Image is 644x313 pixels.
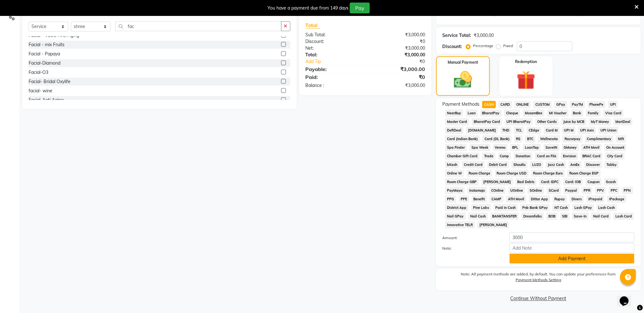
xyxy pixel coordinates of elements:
span: Room Charge [467,170,492,177]
input: Amount [510,232,634,242]
span: [DOMAIN_NAME] [466,127,498,134]
span: Comp [498,153,512,160]
span: PayTM [570,101,585,108]
span: Debit Card [487,161,509,168]
span: PhonePe [588,101,606,108]
label: Manual Payment [448,60,478,65]
span: PayMaya [445,187,465,194]
span: SaveIN [544,144,559,151]
span: UPI BharatPay [505,118,533,125]
span: Pine Labs [471,204,491,211]
span: Bad Debts [516,178,537,186]
span: On Account [604,144,627,151]
span: Instamojo [467,187,487,194]
span: Online W [445,170,464,177]
div: Facial - mix Fruits [29,41,64,48]
span: BOB [546,213,558,220]
div: ₹3,000.00 [365,45,430,52]
div: ₹0 [365,73,430,81]
span: City Card [605,153,625,160]
span: Innovative TELR [445,221,475,229]
span: Nail Cash [468,213,488,220]
span: BTC [525,135,536,143]
span: Pnb Bank GPay [520,204,550,211]
span: PPC [609,187,620,194]
span: Juice by MCB [561,118,586,125]
button: Pay [350,3,370,13]
span: bKash [445,161,459,168]
input: Search or Scan [115,21,281,31]
span: Razorpay [563,135,583,143]
label: Amount: [438,235,505,241]
span: Shoutlo [512,161,528,168]
span: Tabby [605,161,619,168]
span: Room Charge Euro [531,170,565,177]
span: SOnline [528,187,544,194]
button: Add Payment [510,254,634,264]
span: Card: IDFC [539,178,561,186]
span: COnline [490,187,506,194]
span: UPI Union [599,127,619,134]
span: Card (DL Bank) [483,135,512,143]
span: Nail GPay [445,213,466,220]
span: Complimentary [585,135,614,143]
div: You have a payment due from 149 days [268,5,349,11]
div: Service Total: [443,32,471,39]
label: Percentage [473,43,494,49]
span: BRAC Card [581,153,603,160]
div: ₹3,000.00 [365,65,430,73]
div: ₹3,000.00 [365,52,430,58]
span: SCard [547,187,561,194]
iframe: chat widget [617,288,638,307]
span: ATH Movil [506,196,526,203]
span: UPI M [562,127,576,134]
span: CEdge [527,127,541,134]
label: Note: All payment methods are added, by default. You can update your preferences from [443,271,634,285]
span: Loan [466,110,478,117]
span: Lash GPay [573,204,594,211]
span: Coupon [586,178,602,186]
span: Bank [571,110,584,117]
span: Card M [544,127,560,134]
span: NearBuy [445,110,463,117]
span: Jazz Cash [546,161,566,168]
span: PPV [595,187,606,194]
span: Payment Methods [443,101,480,108]
span: BharatPay Card [472,118,502,125]
label: Note: [438,245,505,251]
span: Save-In [572,213,589,220]
span: MosamBee [523,110,545,117]
span: Total [306,22,320,29]
span: Venmo [493,144,508,151]
span: Other Cards [535,118,559,125]
span: Room Charge EGP [567,170,601,177]
span: PPE [459,196,469,203]
div: facial- wine [29,88,52,94]
div: Facial- Bridal Oxylife [29,78,71,85]
div: Total: [301,52,365,58]
span: Dittor App [529,196,550,203]
span: Spa Finder [445,144,467,151]
span: Spa Week [470,144,491,151]
span: Rupay [553,196,567,203]
div: Net: [301,45,365,52]
div: Facial - Papaya [29,51,60,57]
span: Card on File [535,153,559,160]
span: MyT Money [589,118,611,125]
span: PPR [582,187,593,194]
span: District App [445,204,469,211]
span: Gcash [604,178,618,186]
span: Chamber Gift Card [445,153,480,160]
span: Room Charge GBP [445,178,479,186]
span: Family [586,110,601,117]
div: Facial-Anti Aging [29,97,64,103]
span: CAMP [490,196,504,203]
div: Payable: [301,65,365,73]
span: AmEx [569,161,582,168]
span: Diners [570,196,584,203]
span: CASH [482,101,496,108]
div: ₹0 [365,38,430,45]
span: GPay [554,101,567,108]
div: Facial-Diamond [29,60,60,67]
span: GMoney [562,144,579,151]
